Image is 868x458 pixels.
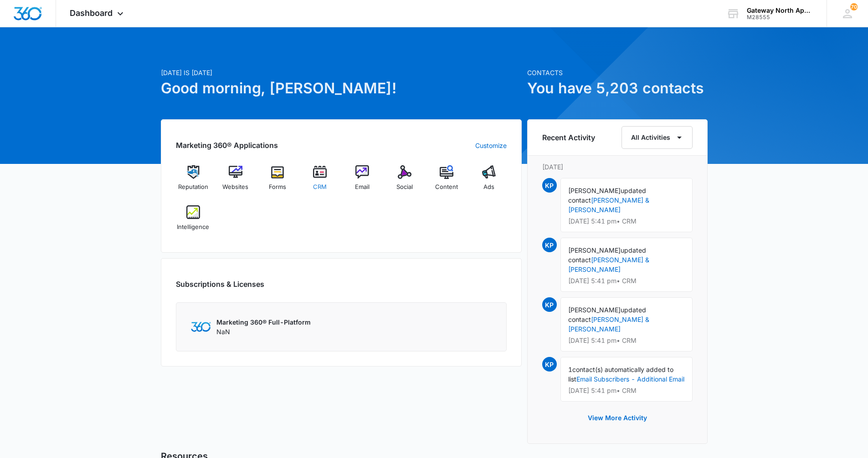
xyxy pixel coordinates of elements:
a: [PERSON_NAME] & [PERSON_NAME] [568,316,649,333]
a: [PERSON_NAME] & [PERSON_NAME] [568,256,649,273]
span: contact(s) automatically added to list [568,366,673,383]
a: Customize [475,141,507,150]
div: account name [747,7,813,14]
button: All Activities [621,126,693,149]
span: Forms [269,183,286,192]
div: NaN [216,317,311,336]
p: [DATE] [542,162,693,172]
h6: Recent Activity [542,132,595,143]
a: Reputation [176,165,211,198]
span: KP [542,238,557,252]
span: Email [355,183,370,192]
img: Marketing 360 Logo [191,322,211,331]
span: KP [542,357,557,371]
p: [DATE] 5:41 pm • CRM [568,278,685,284]
p: [DATE] 5:41 pm • CRM [568,387,685,394]
a: Email [345,165,380,198]
a: Content [429,165,464,198]
span: [PERSON_NAME] [568,306,621,314]
p: [DATE] 5:41 pm • CRM [568,218,685,224]
div: notifications count [850,3,858,10]
span: [PERSON_NAME] [568,246,621,254]
button: View More Activity [579,407,656,429]
p: [DATE] 5:41 pm • CRM [568,337,685,344]
a: [PERSON_NAME] & [PERSON_NAME] [568,196,649,214]
a: Social [387,165,422,198]
span: [PERSON_NAME] [568,187,621,194]
p: Contacts [527,68,708,77]
p: [DATE] is [DATE] [161,68,522,77]
span: Social [396,183,413,192]
span: 1 [568,366,572,373]
div: account id [747,14,813,20]
span: Ads [483,183,494,192]
span: 70 [850,3,858,10]
span: Content [435,183,458,192]
span: CRM [313,183,327,192]
a: CRM [303,165,338,198]
a: Intelligence [176,205,211,238]
span: Dashboard [70,8,113,18]
h1: You have 5,203 contacts [527,77,708,99]
span: KP [542,297,557,312]
a: Forms [260,165,295,198]
span: Websites [222,183,248,192]
a: Ads [472,165,507,198]
span: Intelligence [177,223,209,232]
a: Websites [218,165,253,198]
a: Email Subscribers - Additional Email [576,375,684,383]
p: Marketing 360® Full-Platform [216,317,311,327]
h1: Good morning, [PERSON_NAME]! [161,77,522,99]
span: Reputation [178,183,208,192]
span: KP [542,178,557,193]
h2: Marketing 360® Applications [176,140,278,151]
h2: Subscriptions & Licenses [176,279,264,290]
